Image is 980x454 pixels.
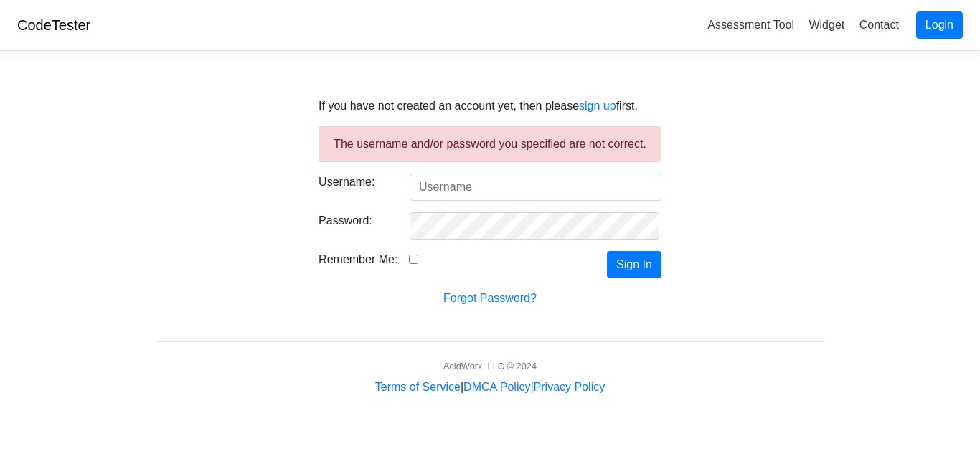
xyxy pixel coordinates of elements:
a: Widget [803,13,850,37]
a: Login [916,11,963,39]
label: Username: [308,174,399,195]
a: DMCA Policy [463,381,530,393]
button: Sign In [607,251,661,278]
input: Username [410,174,661,201]
div: The username and/or password you specified are not correct. [319,126,661,162]
a: Contact [854,13,905,37]
p: If you have not created an account yet, then please first. [319,98,661,115]
div: AcidWorx, LLC © 2024 [443,359,537,373]
a: Terms of Service [375,381,461,393]
a: Privacy Policy [534,381,606,393]
a: CodeTester [17,17,90,33]
label: Password: [308,212,399,234]
a: Assessment Tool [702,13,800,37]
div: | | [375,379,605,396]
a: Forgot Password? [443,292,537,304]
label: Remember Me: [319,251,397,268]
a: sign up [579,100,616,112]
